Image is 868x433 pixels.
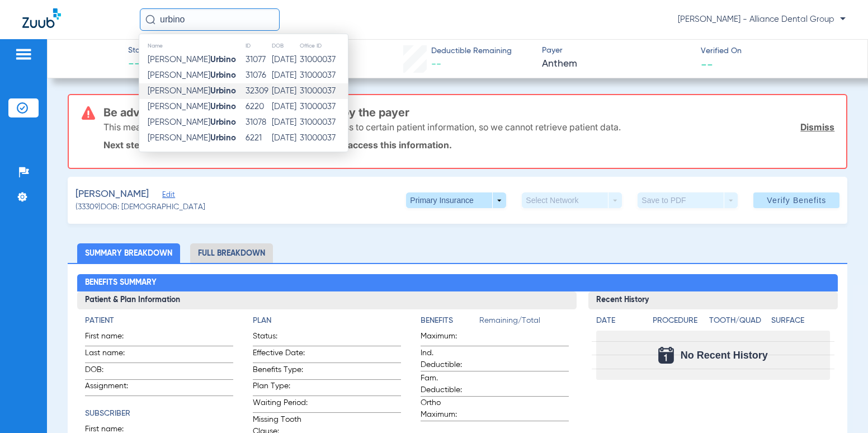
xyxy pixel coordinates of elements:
span: Maximum: [421,331,475,346]
img: hamburger-icon [15,48,32,61]
strong: Urbino [210,55,236,64]
button: Primary Insurance [406,192,506,208]
strong: Urbino [210,118,236,126]
span: [PERSON_NAME] [148,102,236,111]
p: This means that the insurance provider has restricted access to certain patient information, so w... [103,121,621,133]
h4: Surface [771,315,829,327]
span: [PERSON_NAME] [76,187,149,201]
span: Last name: [85,347,140,363]
td: [DATE] [271,130,299,146]
h4: Plan [253,315,401,327]
td: 31078 [245,115,271,130]
app-breakdown-title: Procedure [653,315,705,331]
span: Waiting Period: [253,397,308,412]
span: Benefits Type: [253,364,308,379]
span: Edit [162,191,172,201]
td: 31000037 [299,130,348,146]
span: Ortho Maximum: [421,397,475,421]
td: 31077 [245,52,271,68]
h4: Procedure [653,315,705,327]
li: Summary Breakdown [77,243,180,263]
span: Fam. Deductible: [421,373,475,396]
td: [DATE] [271,99,299,115]
img: error-icon [82,106,95,120]
span: Deductible Remaining [431,45,512,57]
td: 31000037 [299,68,348,83]
span: -- [701,58,713,70]
span: (33309) DOB: [DEMOGRAPHIC_DATA] [76,201,205,213]
span: [PERSON_NAME] [148,118,236,126]
app-breakdown-title: Surface [771,315,829,331]
span: Remaining/Total [479,315,569,331]
h2: Benefits Summary [77,274,838,292]
td: [DATE] [271,52,299,68]
strong: Urbino [210,102,236,111]
h4: Date [596,315,643,327]
a: Dismiss [800,121,834,133]
span: [PERSON_NAME] [148,87,236,95]
input: Search for patients [140,8,280,31]
td: 31076 [245,68,271,83]
th: Office ID [299,40,348,52]
span: Payer [542,45,691,57]
span: -- [431,59,441,69]
td: 31000037 [299,115,348,130]
td: 6221 [245,130,271,146]
th: DOB [271,40,299,52]
td: [DATE] [271,83,299,99]
app-breakdown-title: Tooth/Quad [709,315,767,331]
td: 31000037 [299,99,348,115]
span: Assignment: [85,380,140,396]
h3: Recent History [588,291,838,309]
h4: Patient [85,315,233,327]
span: Status [128,45,151,57]
h3: Patient & Plan Information [77,291,576,309]
img: Search Icon [145,15,155,25]
span: Status: [253,331,308,346]
img: Zuub Logo [22,8,61,28]
img: Calendar [658,347,674,364]
span: DOB: [85,364,140,379]
li: Full Breakdown [190,243,273,263]
td: [DATE] [271,115,299,130]
span: First name: [85,331,140,346]
span: [PERSON_NAME] [148,134,236,142]
th: ID [245,40,271,52]
span: No Recent History [681,350,768,361]
strong: Urbino [210,134,236,142]
span: Verify Benefits [767,196,826,205]
span: [PERSON_NAME] [148,55,236,64]
app-breakdown-title: Date [596,315,643,331]
span: [PERSON_NAME] - Alliance Dental Group [678,14,846,25]
p: Next step: Please contact the insurance payer directly to access this information. [103,139,835,150]
strong: Urbino [210,71,236,79]
button: Verify Benefits [753,192,839,208]
app-breakdown-title: Benefits [421,315,479,331]
td: [DATE] [271,68,299,83]
td: 31000037 [299,83,348,99]
span: [PERSON_NAME] [148,71,236,79]
h4: Subscriber [85,408,233,420]
td: 6220 [245,99,271,115]
th: Name [139,40,245,52]
span: Verified On [701,45,850,57]
span: Plan Type: [253,380,308,396]
td: 31000037 [299,52,348,68]
strong: Urbino [210,87,236,95]
h4: Benefits [421,315,479,327]
span: Effective Date: [253,347,308,363]
h4: Tooth/Quad [709,315,767,327]
td: 32309 [245,83,271,99]
h3: Be advised, this patient’s data is suppressed by the payer [103,107,835,118]
span: Ind. Deductible: [421,347,475,371]
span: Anthem [542,57,691,71]
span: -- [128,57,151,73]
